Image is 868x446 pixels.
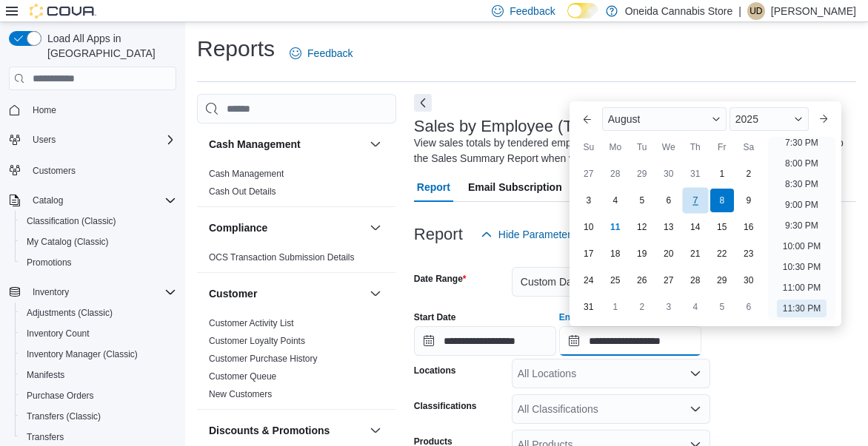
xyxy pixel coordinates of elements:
button: Manifests [15,365,182,385]
button: Next [414,94,432,112]
a: Home [27,101,62,119]
button: Catalog [3,190,182,211]
span: My Catalog (Classic) [27,236,109,248]
button: Customer [209,286,364,301]
button: Custom Date [512,267,710,297]
div: day-12 [630,215,654,239]
span: Transfers (Classic) [27,410,101,422]
span: Transfers (Classic) [21,408,176,425]
span: Customers [27,161,176,179]
ul: Time [768,137,835,320]
a: New Customers [209,389,272,399]
span: Classification (Classic) [21,212,176,230]
a: Customer Purchase History [209,354,318,364]
div: Su [577,135,601,159]
span: Email Subscription [468,172,562,202]
h1: Reports [197,34,275,64]
button: Home [3,99,182,121]
label: End Date [559,311,598,323]
li: 9:00 PM [779,196,824,214]
span: OCS Transaction Submission Details [209,251,355,263]
button: Users [27,131,61,149]
button: Users [3,129,182,150]
button: Cash Management [209,137,364,152]
span: Transfers [21,428,176,446]
button: Purchase Orders [15,385,182,406]
div: day-11 [604,215,627,239]
span: Dark Mode [567,18,568,19]
span: Feedback [307,46,353,61]
span: Customer Purchase History [209,353,318,365]
span: Hide Parameters [498,227,576,242]
h3: Customer [209,286,257,301]
a: Inventory Count [21,325,96,342]
div: August, 2025 [575,161,762,320]
div: day-23 [737,242,761,266]
div: day-14 [684,215,707,239]
span: Inventory Count [21,325,176,342]
a: Transfers [21,428,70,446]
div: day-15 [710,215,734,239]
span: Catalog [33,195,63,206]
span: Cash Out Details [209,186,276,197]
div: day-28 [604,162,627,186]
button: Promotions [15,252,182,273]
div: day-31 [684,162,707,186]
span: Transfers [27,431,64,443]
button: Inventory [27,283,75,301]
button: Cash Management [367,135,384,153]
li: 10:00 PM [777,237,827,255]
input: Press the down key to enter a popover containing a calendar. Press the escape key to close the po... [559,326,701,356]
a: Manifests [21,366,70,384]
label: Classifications [414,400,477,412]
a: Adjustments (Classic) [21,304,118,322]
span: Customer Activity List [209,317,294,329]
button: Open list of options [690,368,701,379]
p: [PERSON_NAME] [771,2,856,20]
div: Fr [710,135,734,159]
h3: Compliance [209,220,267,235]
div: day-24 [577,268,601,292]
button: Adjustments (Classic) [15,303,182,323]
h3: Report [414,226,463,243]
span: Home [33,104,56,116]
li: 9:30 PM [779,217,824,234]
h3: Sales by Employee (Tendered) [414,118,637,135]
div: day-31 [577,295,601,319]
button: Open list of options [690,403,701,415]
img: Cova [30,4,96,18]
a: Classification (Classic) [21,212,122,230]
div: day-22 [710,242,734,266]
span: Purchase Orders [27,390,94,402]
button: Previous Month [575,107,599,131]
span: Customer Queue [209,371,276,382]
span: Adjustments (Classic) [27,307,113,319]
span: Inventory [33,286,69,298]
div: day-3 [577,189,601,212]
input: Dark Mode [567,3,598,18]
span: Inventory Count [27,328,90,339]
span: Inventory Manager (Classic) [27,348,138,360]
span: UD [750,2,762,20]
button: Compliance [209,220,364,235]
div: day-17 [577,242,601,266]
div: Compliance [197,249,396,272]
button: Inventory Count [15,323,182,344]
span: Inventory Manager (Classic) [21,345,176,363]
p: Oneida Cannabis Store [625,2,733,20]
div: day-3 [657,295,681,319]
a: Customers [27,162,81,180]
div: View sales totals by tendered employee for a specified date range. This report is equivalent to t... [414,135,849,166]
span: Cash Management [209,168,284,180]
div: day-1 [710,162,734,186]
div: day-10 [577,215,601,239]
div: day-25 [604,268,627,292]
a: My Catalog (Classic) [21,233,115,251]
div: day-27 [657,268,681,292]
button: Customer [367,285,384,303]
button: Inventory Manager (Classic) [15,344,182,365]
li: 11:30 PM [777,300,827,317]
span: Inventory [27,283,176,301]
a: Customer Activity List [209,318,294,328]
span: Users [33,134,56,146]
